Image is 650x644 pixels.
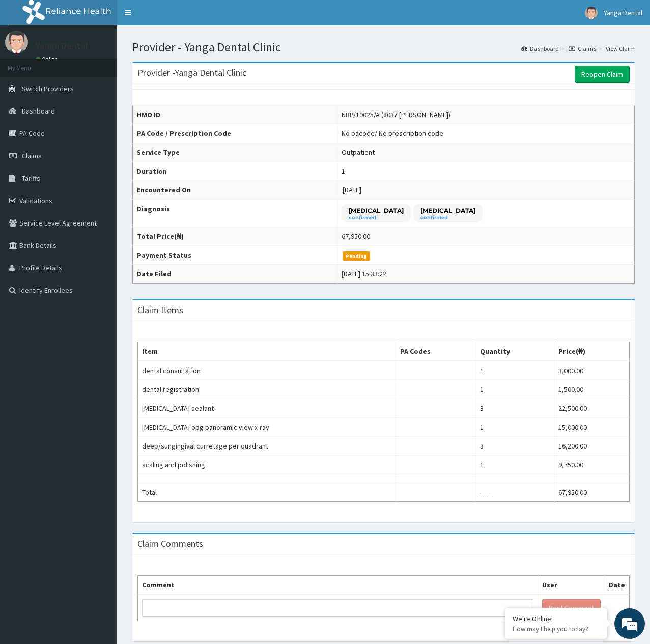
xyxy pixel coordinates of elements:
[585,7,598,19] img: User Image
[138,483,396,502] td: Total
[342,128,443,138] div: No pacode / No prescription code
[342,147,375,157] div: Outpatient
[554,342,629,361] th: Price(₦)
[133,162,337,181] th: Duration
[420,215,475,220] small: confirmed
[342,269,386,279] div: [DATE] 15:33:22
[475,361,554,380] td: 1
[554,361,629,380] td: 3,000.00
[343,185,361,194] span: [DATE]
[138,576,538,595] th: Comment
[604,8,642,17] span: Yanga Dental
[396,342,475,361] th: PA Codes
[137,539,203,548] h3: Claim Comments
[513,625,599,633] p: How may I help you today?
[133,200,337,227] th: Diagnosis
[22,151,42,160] span: Claims
[343,251,371,261] span: Pending
[475,342,554,361] th: Quantity
[138,437,396,456] td: deep/sungingival curretage per quadrant
[138,418,396,437] td: [MEDICAL_DATA] opg panoramic view x-ray
[420,206,475,215] p: [MEDICAL_DATA]
[554,418,629,437] td: 15,000.00
[342,166,345,176] div: 1
[138,399,396,418] td: [MEDICAL_DATA] sealant
[133,105,337,124] th: HMO ID
[513,614,599,623] div: We're Online!
[349,206,404,215] p: [MEDICAL_DATA]
[22,106,55,116] span: Dashboard
[542,599,601,617] button: Post Comment
[475,418,554,437] td: 1
[133,265,337,284] th: Date Filed
[554,380,629,399] td: 1,500.00
[475,456,554,474] td: 1
[569,44,596,53] a: Claims
[138,342,396,361] th: Item
[554,456,629,474] td: 9,750.00
[137,68,246,77] h3: Provider - Yanga Dental Clinic
[554,399,629,418] td: 22,500.00
[538,576,605,595] th: User
[606,44,635,53] a: View Claim
[605,576,630,595] th: Date
[36,41,88,50] p: Yanga Dental
[133,227,337,246] th: Total Price(₦)
[5,31,28,53] img: User Image
[137,305,183,315] h3: Claim Items
[554,437,629,456] td: 16,200.00
[475,437,554,456] td: 3
[138,380,396,399] td: dental registration
[342,109,450,120] div: NBP/10025/A (8037 [PERSON_NAME])
[36,55,60,63] a: Online
[132,41,635,54] h1: Provider - Yanga Dental Clinic
[521,44,559,53] a: Dashboard
[475,380,554,399] td: 1
[133,143,337,162] th: Service Type
[133,124,337,143] th: PA Code / Prescription Code
[342,231,370,241] div: 67,950.00
[133,181,337,200] th: Encountered On
[22,174,40,183] span: Tariffs
[575,66,630,83] a: Reopen Claim
[22,84,74,93] span: Switch Providers
[554,483,629,502] td: 67,950.00
[349,215,404,220] small: confirmed
[138,361,396,380] td: dental consultation
[138,456,396,474] td: scaling and polishing
[475,399,554,418] td: 3
[133,246,337,265] th: Payment Status
[475,483,554,502] td: ------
